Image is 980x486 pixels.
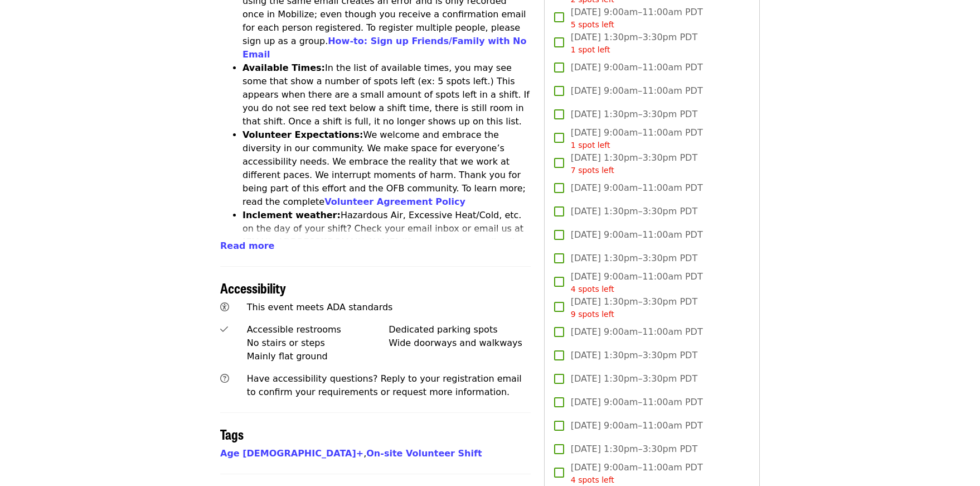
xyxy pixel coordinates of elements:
span: Have accessibility questions? Reply to your registration email to confirm your requirements or re... [247,373,522,397]
span: [DATE] 9:00am–11:00am PDT [571,270,703,295]
li: We welcome and embrace the diversity in our community. We make space for everyone’s accessibility... [242,128,531,209]
span: [DATE] 9:00am–11:00am PDT [571,6,703,31]
span: [DATE] 1:30pm–3:30pm PDT [571,205,697,218]
span: [DATE] 9:00am–11:00am PDT [571,61,703,74]
span: [DATE] 1:30pm–3:30pm PDT [571,252,697,265]
span: [DATE] 9:00am–11:00am PDT [571,126,703,151]
strong: Volunteer Expectations: [242,129,363,140]
li: In the list of available times, you may see some that show a number of spots left (ex: 5 spots le... [242,61,531,128]
span: 5 spots left [571,20,614,29]
span: 9 spots left [571,310,614,319]
a: How-to: Sign up Friends/Family with No Email [242,36,527,60]
i: universal-access icon [220,302,229,312]
span: 1 spot left [571,141,610,150]
a: On-site Volunteer Shift [366,448,482,459]
span: [DATE] 9:00am–11:00am PDT [571,84,703,98]
span: 7 spots left [571,166,614,175]
div: Accessible restrooms [247,323,389,336]
span: [DATE] 1:30pm–3:30pm PDT [571,31,697,56]
span: [DATE] 1:30pm–3:30pm PDT [571,151,697,176]
i: check icon [220,324,228,335]
span: 4 spots left [571,475,614,484]
span: , [220,448,366,459]
span: 1 spot left [571,45,610,54]
span: [DATE] 1:30pm–3:30pm PDT [571,349,697,362]
span: 4 spots left [571,285,614,293]
span: [DATE] 1:30pm–3:30pm PDT [571,108,697,121]
span: [DATE] 1:30pm–3:30pm PDT [571,372,697,386]
li: Hazardous Air, Excessive Heat/Cold, etc. on the day of your shift? Check your email inbox or emai... [242,209,531,276]
span: [DATE] 9:00am–11:00am PDT [571,325,703,339]
span: [DATE] 9:00am–11:00am PDT [571,228,703,242]
span: Read more [220,240,274,251]
span: [DATE] 9:00am–11:00am PDT [571,181,703,195]
span: [DATE] 9:00am–11:00am PDT [571,396,703,409]
span: This event meets ADA standards [247,302,393,312]
span: [DATE] 1:30pm–3:30pm PDT [571,295,697,320]
div: Mainly flat ground [247,350,389,363]
span: [DATE] 1:30pm–3:30pm PDT [571,442,697,456]
i: question-circle icon [220,373,229,384]
div: Dedicated parking spots [389,323,531,336]
a: Volunteer Agreement Policy [324,196,465,207]
div: Wide doorways and walkways [389,336,531,350]
strong: Inclement weather: [242,210,341,220]
div: No stairs or steps [247,336,389,350]
strong: Available Times: [242,62,325,73]
button: Read more [220,239,274,253]
a: Age [DEMOGRAPHIC_DATA]+ [220,448,363,459]
span: Accessibility [220,278,286,297]
span: [DATE] 9:00am–11:00am PDT [571,419,703,432]
span: [DATE] 9:00am–11:00am PDT [571,461,703,486]
span: Tags [220,424,244,444]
